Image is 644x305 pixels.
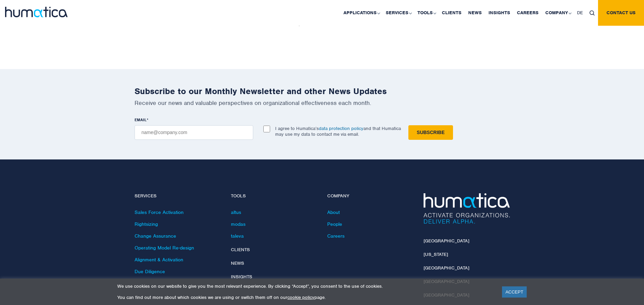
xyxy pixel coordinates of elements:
a: Sales Force Activation [135,209,184,215]
h4: Company [327,193,413,199]
p: Receive our news and valuable perspectives on organizational effectiveness each month. [135,99,510,107]
a: People [327,221,342,227]
a: Due Diligence [135,268,165,275]
a: Alignment & Activation [135,257,183,263]
a: cookie policy [287,295,314,300]
a: News [231,260,244,266]
a: Clients [231,247,250,253]
a: [GEOGRAPHIC_DATA] [424,238,469,244]
a: [US_STATE] [424,252,448,257]
a: Rightsizing [135,221,158,227]
span: EMAIL [135,117,147,123]
img: search_icon [590,10,595,16]
a: Careers [327,233,344,239]
input: I agree to Humatica’sdata protection policyand that Humatica may use my data to contact me via em... [263,126,270,132]
h2: Subscribe to our Monthly Newsletter and other News Updates [135,86,510,96]
a: data protection policy [319,126,363,131]
img: logo [5,7,68,17]
a: ACCEPT [502,286,527,298]
a: Insights [231,274,252,280]
a: [GEOGRAPHIC_DATA] [424,265,469,271]
a: Operating Model Re-design [135,245,194,251]
input: name@company.com [135,125,253,140]
a: taleva [231,233,244,239]
p: We use cookies on our website to give you the most relevant experience. By clicking “Accept”, you... [117,283,494,289]
a: Change Assurance [135,233,176,239]
a: About [327,209,340,215]
input: Subscribe [408,125,453,140]
p: I agree to Humatica’s and that Humatica may use my data to contact me via email. [275,126,401,137]
h4: Services [135,193,221,199]
h4: Tools [231,193,317,199]
p: You can find out more about which cookies we are using or switch them off on our page. [117,295,494,300]
span: DE [577,10,583,16]
img: Humatica [424,193,510,224]
a: altus [231,209,241,215]
a: modas [231,221,245,227]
